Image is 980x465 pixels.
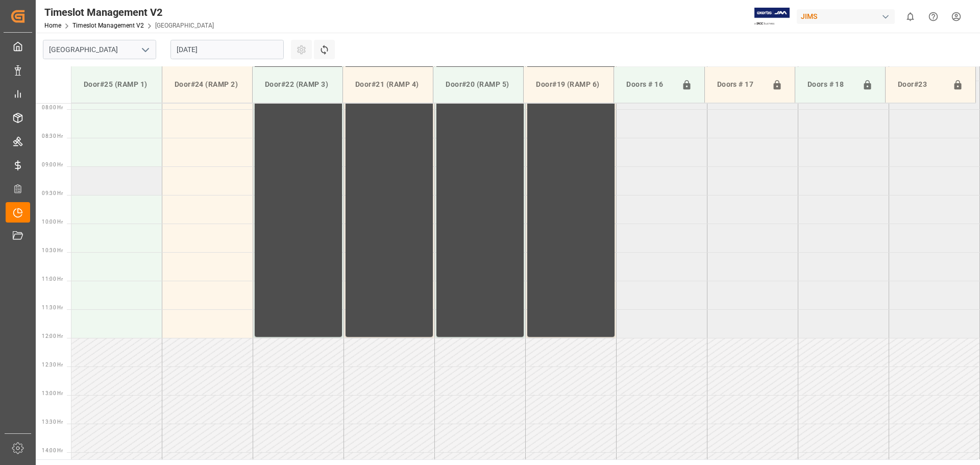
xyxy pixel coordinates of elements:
div: Door#23 [894,75,948,94]
button: show 0 new notifications [899,5,922,28]
div: Door#25 (RAMP 1) [80,75,154,94]
button: JIMS [797,7,899,26]
span: 10:30 Hr [42,248,63,253]
div: Doors # 17 [713,75,768,94]
div: Doors # 16 [622,75,677,94]
img: Exertis%20JAM%20-%20Email%20Logo.jpg_1722504956.jpg [754,8,790,26]
span: 10:00 Hr [42,219,63,225]
input: DD.MM.YYYY [170,40,284,59]
span: 08:30 Hr [42,133,63,139]
span: 13:00 Hr [42,390,63,396]
span: 09:00 Hr [42,162,63,167]
span: 12:00 Hr [42,333,63,339]
span: 14:00 Hr [42,448,63,453]
span: 11:30 Hr [42,305,63,310]
span: 13:30 Hr [42,419,63,425]
button: open menu [137,42,153,58]
div: Door#22 (RAMP 3) [261,75,334,94]
div: Doors # 18 [803,75,858,94]
span: 11:00 Hr [42,276,63,282]
a: Home [44,22,61,29]
div: Door#19 (RAMP 6) [532,75,605,94]
div: Door#24 (RAMP 2) [170,75,244,94]
span: 12:30 Hr [42,362,63,368]
div: Timeslot Management V2 [44,5,214,20]
a: Timeslot Management V2 [72,22,144,29]
div: Door#20 (RAMP 5) [442,75,515,94]
button: Help Center [922,5,945,28]
div: JIMS [797,9,895,24]
div: Door#21 (RAMP 4) [351,75,425,94]
span: 09:30 Hr [42,190,63,196]
span: 08:00 Hr [42,105,63,110]
input: Type to search/select [43,40,156,59]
